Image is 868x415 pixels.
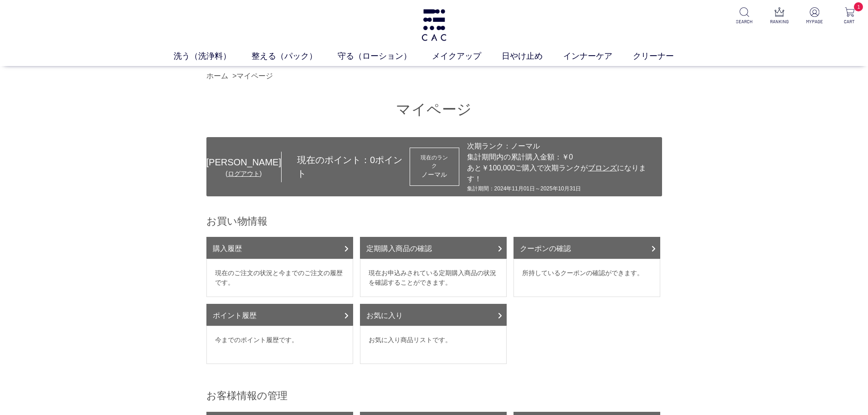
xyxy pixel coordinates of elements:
div: ( ) [206,169,281,179]
a: RANKING [768,7,791,25]
div: [PERSON_NAME] [206,155,281,169]
span: 1 [854,2,863,11]
a: ポイント履歴 [206,304,353,326]
a: 定期購入商品の確認 [360,237,507,259]
a: マイページ [236,72,273,80]
a: メイクアップ [432,50,502,62]
a: 日やけ止め [502,50,563,62]
a: クリーナー [633,50,694,62]
p: RANKING [768,18,791,25]
h1: マイページ [206,100,662,119]
a: 洗う（洗浄料） [174,50,252,62]
p: MYPAGE [803,18,826,25]
a: MYPAGE [803,7,826,25]
dd: 今までのポイント履歴です。 [206,326,353,364]
div: 集計期間内の累計購入金額：￥0 [467,152,657,163]
dd: お気に入り商品リストです。 [360,326,507,364]
a: ログアウト [228,170,260,177]
div: 集計期間：2024年11月01日～2025年10月31日 [467,184,657,193]
div: 現在のポイント： ポイント [282,153,410,180]
img: logo [420,9,448,41]
a: 購入履歴 [206,237,353,259]
a: お気に入り [360,304,507,326]
dd: 所持しているクーポンの確認ができます。 [514,259,660,297]
a: クーポンの確認 [514,237,660,259]
h2: お客様情報の管理 [206,389,662,402]
span: 0 [370,155,375,165]
p: CART [838,18,861,25]
a: インナーケア [563,50,633,62]
div: ノーマル [418,170,451,179]
div: 次期ランク：ノーマル [467,141,657,152]
a: 1 CART [838,7,861,25]
span: ブロンズ [588,164,617,172]
dd: 現在のご注文の状況と今までのご注文の履歴です。 [206,259,353,297]
li: > [232,71,275,82]
a: SEARCH [733,7,755,25]
a: 整える（パック） [252,50,338,62]
div: あと￥100,000ご購入で次期ランクが になります！ [467,163,657,184]
a: ホーム [206,72,228,80]
dd: 現在お申込みされている定期購入商品の状況を確認することができます。 [360,259,507,297]
dt: 現在のランク [418,154,451,170]
p: SEARCH [733,18,755,25]
h2: お買い物情報 [206,215,662,228]
a: 守る（ローション） [338,50,432,62]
